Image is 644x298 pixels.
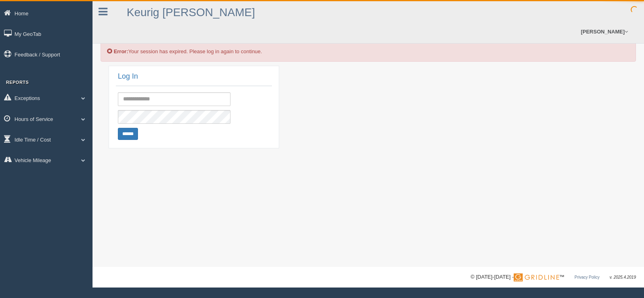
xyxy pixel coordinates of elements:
div: © [DATE]-[DATE] - ™ [471,273,636,281]
h2: Log In [118,73,138,81]
a: Privacy Policy [574,275,599,279]
b: Error: [114,48,128,54]
img: Gridline [514,273,559,281]
span: v. 2025.4.2019 [610,275,636,279]
a: Keurig [PERSON_NAME] [127,6,255,19]
div: Your session has expired. Please log in again to continue. [101,27,636,62]
a: [PERSON_NAME] [577,20,632,43]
